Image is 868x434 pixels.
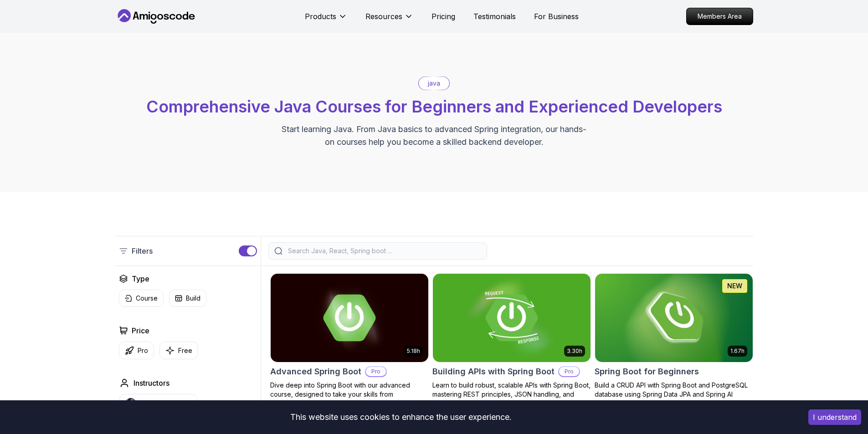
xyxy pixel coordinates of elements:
[140,399,191,408] p: [PERSON_NAME]
[366,367,386,376] p: Pro
[132,325,149,336] h2: Price
[132,273,149,284] h2: Type
[281,123,587,148] p: Start learning Java. From Java basics to advanced Spring integration, our hands-on courses help y...
[305,11,347,29] button: Products
[567,347,582,355] p: 3.30h
[7,407,795,427] div: This website uses cookies to enhance the user experience.
[178,346,192,355] p: Free
[432,273,591,408] a: Building APIs with Spring Boot card3.30hBuilding APIs with Spring BootProLearn to build robust, s...
[146,97,722,117] span: Comprehensive Java Courses for Beginners and Experienced Developers
[270,381,429,408] p: Dive deep into Spring Boot with our advanced course, designed to take your skills from intermedia...
[271,274,428,362] img: Advanced Spring Boot card
[286,246,481,255] input: Search Java, React, Spring boot ...
[473,11,516,22] a: Testimonials
[595,381,753,399] p: Build a CRUD API with Spring Boot and PostgreSQL database using Spring Data JPA and Spring AI
[125,398,137,410] img: instructor img
[305,11,336,22] p: Products
[407,347,420,355] p: 5.18h
[433,274,591,362] img: Building APIs with Spring Boot card
[365,11,402,22] p: Resources
[428,79,440,88] p: java
[431,11,455,22] a: Pricing
[808,409,861,425] button: Accept cookies
[270,273,429,408] a: Advanced Spring Boot card5.18hAdvanced Spring BootProDive deep into Spring Boot with our advanced...
[686,8,753,25] a: Members Area
[136,294,158,303] p: Course
[432,365,555,378] h2: Building APIs with Spring Boot
[119,342,154,359] button: Pro
[595,274,753,362] img: Spring Boot for Beginners card
[134,378,169,388] h2: Instructors
[595,273,753,399] a: Spring Boot for Beginners card1.67hNEWSpring Boot for BeginnersBuild a CRUD API with Spring Boot ...
[138,346,148,355] p: Pro
[119,290,164,307] button: Course
[432,381,591,408] p: Learn to build robust, scalable APIs with Spring Boot, mastering REST principles, JSON handling, ...
[365,11,413,29] button: Resources
[169,290,206,307] button: Build
[727,281,742,291] p: NEW
[687,8,753,25] p: Members Area
[595,365,699,378] h2: Spring Boot for Beginners
[119,394,197,414] button: instructor img[PERSON_NAME]
[159,342,198,359] button: Free
[186,294,200,303] p: Build
[559,367,579,376] p: Pro
[534,11,579,22] a: For Business
[270,365,361,378] h2: Advanced Spring Boot
[730,347,745,355] p: 1.67h
[132,245,153,256] p: Filters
